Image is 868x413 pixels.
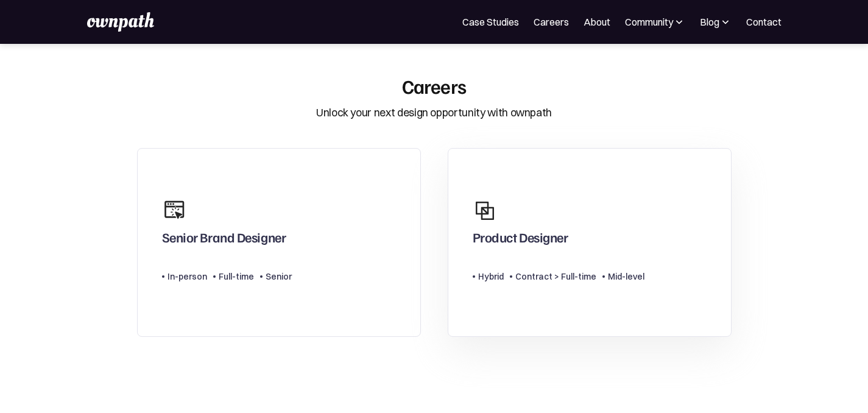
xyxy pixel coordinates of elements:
div: Product Designer [473,229,568,251]
div: Senior [266,269,292,284]
a: About [584,15,610,29]
a: Careers [534,15,569,29]
div: Community [625,15,685,29]
div: Unlock your next design opportunity with ownpath [316,105,552,121]
div: In-person [168,269,207,284]
div: Blog [700,15,719,29]
div: Community [625,15,673,29]
a: Product DesignerHybridContract > Full-timeMid-level [448,148,732,337]
div: Senior Brand Designer [162,229,286,251]
div: Hybrid [478,269,504,284]
div: Contract > Full-time [515,269,596,284]
a: Senior Brand DesignerIn-personFull-timeSenior [137,148,421,337]
div: Careers [402,74,467,97]
a: Contact [746,15,782,29]
a: Case Studies [462,15,519,29]
div: Full-time [219,269,254,284]
div: Mid-level [608,269,644,284]
div: Blog [700,15,732,29]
